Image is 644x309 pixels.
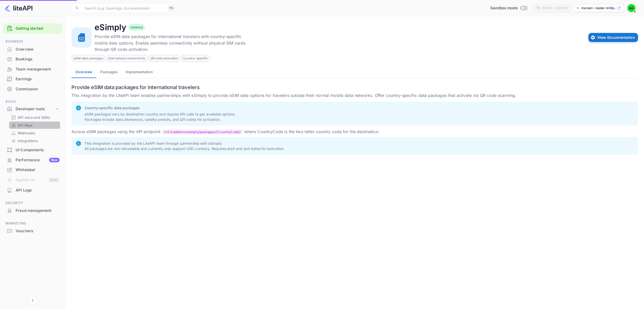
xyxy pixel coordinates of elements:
[3,54,62,64] a: Bookings
[16,86,60,92] div: Commission
[28,296,37,305] button: Collapse navigation
[16,157,60,163] div: Performance
[3,155,62,165] a: PerformanceNew
[16,228,60,234] div: Vouchers
[3,105,62,113] div: Developer tools
[11,123,58,128] a: API Keys
[11,130,58,136] a: Webhooks
[162,129,243,134] code: /v3.0/addons/esimply/packages/ {CountryCode}
[168,5,175,11] div: ⌘K
[18,123,32,128] p: API Keys
[3,84,62,94] a: Commission
[3,226,62,236] a: Vouchers
[96,66,122,78] button: Packages
[95,33,246,53] p: Provide eSIM data packages for international travelers with country-specific mobile data options....
[106,56,147,61] span: International connectivity
[122,66,157,78] button: Implementation
[542,6,567,10] div: [DATE] — [DATE]
[9,114,60,121] div: API docs and SDKs
[3,23,62,34] div: Getting started
[49,158,60,162] div: New
[627,4,635,12] img: Marijan Šnajdar
[3,145,62,154] a: UI Components
[3,226,62,236] div: Vouchers
[16,47,60,52] div: Overview
[490,5,518,11] span: Sandbox mode
[488,5,529,11] div: Switch to Production mode
[3,165,62,174] a: Whitelabel
[149,56,180,61] span: QR code activation
[16,167,60,173] div: Whitelabel
[3,39,62,44] span: Business
[18,138,38,143] p: Integrations
[3,200,62,206] span: Security
[129,25,145,30] span: Installed
[3,84,62,94] div: Commission
[72,56,105,61] span: eSIM data packages
[3,185,62,195] a: API Logs
[11,115,58,120] a: API docs and SDKs
[3,206,62,216] div: Fraud management
[18,130,35,136] p: Webhooks
[71,84,638,90] h6: Provide eSIM data packages for international travelers
[82,3,166,13] input: Search (e.g. bookings, documentation)
[85,141,634,151] p: This integration is provided by the LiteAPI team through partnership with eSimply. All packages a...
[71,129,638,135] p: Access eSIM packages using the API endpoint where CountryCode is the two-letter country code for ...
[3,155,62,165] div: PerformanceNew
[9,129,60,137] div: Webhooks
[3,165,62,175] div: Whitelabel
[3,74,62,84] a: Earnings
[71,66,96,78] button: Overview
[16,56,60,62] div: Bookings
[3,64,62,74] a: Team management
[16,187,60,193] div: API Logs
[16,66,60,72] div: Team management
[181,56,209,61] span: Country-specific
[95,22,126,32] h4: eSimply
[16,147,60,153] div: UI Components
[588,33,638,42] button: View Documentation
[9,137,60,144] div: Integrations
[4,4,32,12] img: LiteAPI logo
[9,122,60,129] div: API Keys
[3,221,62,226] span: Marketing
[3,99,62,104] span: Build
[581,6,616,10] p: marijan--najdar-br6lp....
[85,111,634,122] p: eSIM packages vary by destination country and require API calls to get available options. Package...
[85,105,634,110] p: Country-specific data packages
[18,115,50,120] p: API docs and SDKs
[16,106,55,112] div: Developer tools
[11,138,58,143] a: Integrations
[16,26,60,31] a: Getting started
[71,92,638,99] p: This integration by the LiteAPI team enables partnerships with eSimply to provide eSIM data optio...
[3,45,62,54] a: Overview
[3,206,62,215] a: Fraud management
[16,76,60,82] div: Earnings
[16,208,60,214] div: Fraud management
